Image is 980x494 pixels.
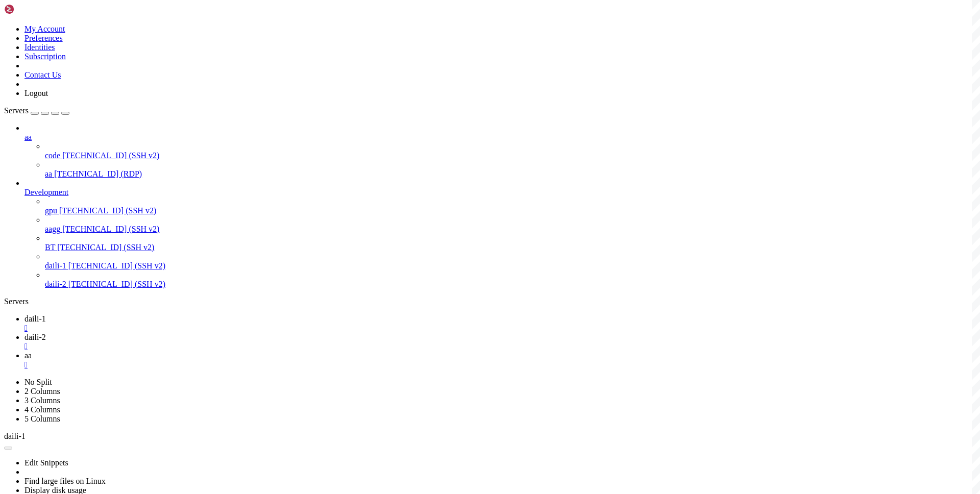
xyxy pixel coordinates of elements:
span: aagg [45,225,60,233]
span: gpu [45,206,57,215]
a: daili-1 [TECHNICAL_ID] (SSH v2) [45,261,976,270]
li: Development [24,179,976,289]
a: Logout [24,89,48,97]
img: Shellngn [4,4,63,14]
a: daili-1 [24,314,976,333]
span: daili-2 [24,333,46,341]
span: [TECHNICAL_ID] (SSH v2) [62,225,159,233]
a: My Account [24,24,65,33]
li: BT [TECHNICAL_ID] (SSH v2) [45,234,976,252]
a: Subscription [24,52,66,61]
a: Preferences [24,34,63,42]
a: Development [24,188,976,197]
a: BT [TECHNICAL_ID] (SSH v2) [45,243,976,252]
span: daili-1 [45,261,66,270]
span: [TECHNICAL_ID] (SSH v2) [62,151,159,160]
a: code [TECHNICAL_ID] (SSH v2) [45,151,976,160]
a: 5 Columns [24,414,60,423]
a: Servers [4,106,69,115]
span: [TECHNICAL_ID] (RDP) [54,169,142,178]
span: aa [45,169,52,178]
a: gpu [TECHNICAL_ID] (SSH v2) [45,206,976,215]
a: Identities [24,43,55,52]
a: Contact Us [24,70,61,79]
div: Servers [4,297,976,306]
a:  [24,342,976,351]
div: (0, 1) [4,13,8,21]
a: aa [24,351,976,369]
a: daili-2 [24,333,976,351]
a: aagg [TECHNICAL_ID] (SSH v2) [45,225,976,234]
a: Edit Snippets [24,458,68,467]
a: 4 Columns [24,405,60,414]
span: Development [24,188,68,196]
li: code [TECHNICAL_ID] (SSH v2) [45,142,976,160]
li: aagg [TECHNICAL_ID] (SSH v2) [45,215,976,234]
span: aa [24,351,32,360]
x-row: Connecting [TECHNICAL_ID]... [4,4,846,13]
span: daili-1 [24,314,46,323]
span: aa [24,133,32,141]
li: gpu [TECHNICAL_ID] (SSH v2) [45,197,976,215]
span: [TECHNICAL_ID] (SSH v2) [57,243,154,252]
li: daili-1 [TECHNICAL_ID] (SSH v2) [45,252,976,270]
span: Servers [4,106,29,115]
span: [TECHNICAL_ID] (SSH v2) [68,280,165,288]
li: aa [24,123,976,179]
a: 3 Columns [24,396,60,405]
a: 2 Columns [24,387,60,396]
span: daili-1 [4,432,26,440]
a:  [24,324,976,333]
li: daili-2 [TECHNICAL_ID] (SSH v2) [45,270,976,289]
span: daili-2 [45,280,66,288]
span: [TECHNICAL_ID] (SSH v2) [68,261,165,270]
a: No Split [24,378,52,386]
a: aa [TECHNICAL_ID] (RDP) [45,169,976,179]
span: BT [45,243,55,252]
a:  [24,360,976,369]
a: daili-2 [TECHNICAL_ID] (SSH v2) [45,280,976,289]
a: aa [24,133,976,142]
span: code [45,151,60,160]
a: Find large files on Linux [24,477,106,485]
li: aa [TECHNICAL_ID] (RDP) [45,160,976,179]
span: [TECHNICAL_ID] (SSH v2) [59,206,156,215]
